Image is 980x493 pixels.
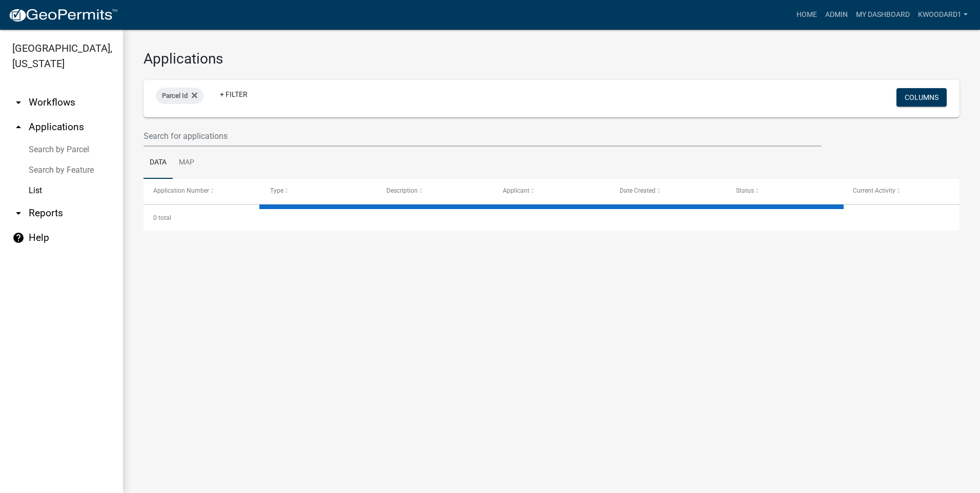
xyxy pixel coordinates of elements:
a: kwoodard1 [914,5,972,25]
a: Home [792,5,821,25]
a: Map [173,147,200,179]
a: Data [144,147,173,179]
a: Admin [821,5,852,25]
datatable-header-cell: Current Activity [843,179,959,203]
datatable-header-cell: Date Created [610,179,726,203]
a: + Filter [212,85,256,104]
input: Search for applications [144,126,821,147]
i: arrow_drop_down [12,207,25,219]
i: arrow_drop_down [12,96,25,109]
span: Applicant [503,187,529,194]
span: Description [386,187,418,194]
div: 0 total [144,205,959,231]
datatable-header-cell: Description [377,179,493,203]
i: arrow_drop_up [12,121,25,133]
span: Parcel Id [162,92,188,99]
datatable-header-cell: Status [726,179,843,203]
button: Columns [896,88,947,107]
span: Status [736,187,754,194]
span: Application Number [153,187,209,194]
i: help [12,232,25,244]
datatable-header-cell: Applicant [493,179,609,203]
datatable-header-cell: Type [260,179,376,203]
datatable-header-cell: Application Number [144,179,260,203]
a: My Dashboard [852,5,914,25]
span: Date Created [620,187,656,194]
span: Current Activity [853,187,895,194]
span: Type [270,187,283,194]
h3: Applications [144,50,959,68]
